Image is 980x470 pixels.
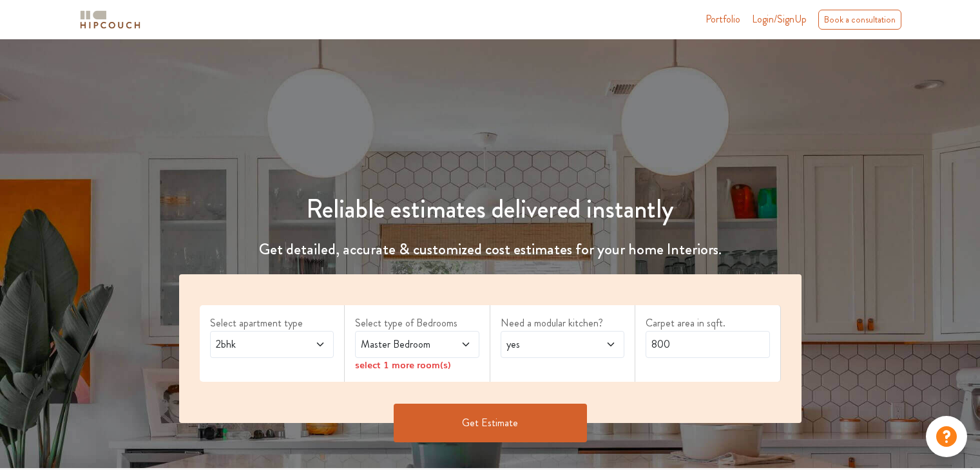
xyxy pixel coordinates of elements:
label: Carpet area in sqft. [646,315,770,331]
div: select 1 more room(s) [355,358,479,371]
input: Enter area sqft [646,331,770,358]
button: Get Estimate [394,404,587,442]
img: logo-horizontal.svg [78,8,142,31]
span: Login/SignUp [752,12,807,26]
div: Book a consultation [818,10,901,30]
h4: Get detailed, accurate & customized cost estimates for your home Interiors. [171,240,809,259]
h1: Reliable estimates delivered instantly [171,194,809,225]
span: 2bhk [213,337,298,352]
span: yes [504,337,588,352]
span: logo-horizontal.svg [78,5,142,34]
label: Need a modular kitchen? [501,315,625,331]
label: Select type of Bedrooms [355,315,479,331]
span: Master Bedroom [358,337,443,352]
label: Select apartment type [210,315,334,331]
a: Portfolio [706,12,740,27]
